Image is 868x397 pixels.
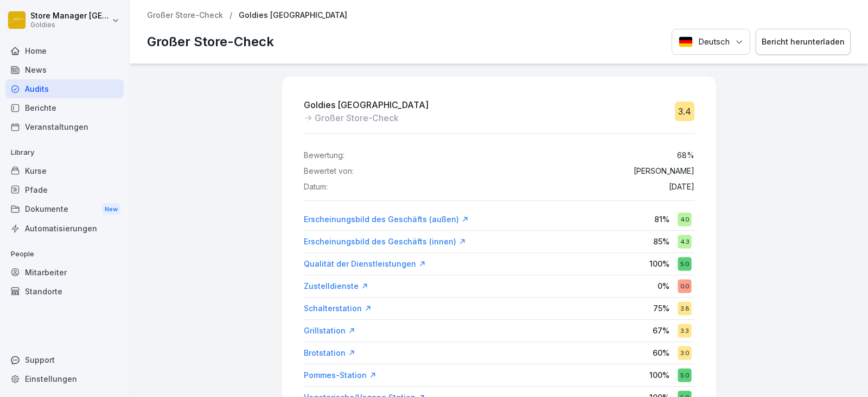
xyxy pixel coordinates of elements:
[304,167,354,176] p: Bewertet von:
[304,214,469,225] a: Erscheinungsbild des Geschäfts (außen)
[5,117,124,136] a: Veranstaltungen
[649,258,669,269] p: 100 %
[658,280,669,292] p: 0 %
[5,199,124,219] a: DokumenteNew
[649,369,669,381] p: 100 %
[678,212,691,226] div: 4.0
[653,347,669,358] p: 60 %
[147,32,274,52] p: Großer Store-Check
[677,151,694,160] p: 68 %
[30,11,110,21] p: Store Manager [GEOGRAPHIC_DATA]
[678,368,691,382] div: 5.0
[5,60,124,79] a: News
[5,282,124,301] a: Standorte
[304,303,372,314] a: Schalterstation
[669,182,694,192] p: [DATE]
[672,29,750,55] button: Language
[756,29,851,55] button: Bericht herunterladen
[5,199,124,219] div: Dokumente
[679,36,693,47] img: Deutsch
[304,325,355,336] a: Grillstation
[678,346,691,360] div: 3.0
[5,369,124,388] a: Einstellungen
[304,98,429,111] p: Goldies [GEOGRAPHIC_DATA]
[675,102,694,121] div: 3.4
[653,325,669,336] p: 67 %
[304,151,344,160] p: Bewertung:
[239,11,347,20] p: Goldies [GEOGRAPHIC_DATA]
[678,235,691,248] div: 4.3
[653,236,669,247] p: 85 %
[678,279,691,293] div: 0.0
[304,236,466,247] a: Erscheinungsbild des Geschäfts (innen)
[5,144,124,161] p: Library
[634,167,694,176] p: [PERSON_NAME]
[304,182,328,192] p: Datum:
[5,245,124,263] p: People
[5,263,124,282] a: Mitarbeiter
[315,111,399,124] p: Großer Store-Check
[5,219,124,238] a: Automatisierungen
[5,79,124,98] a: Audits
[5,180,124,199] a: Pfade
[678,301,691,315] div: 3.8
[304,281,368,292] a: Zustelldienste
[5,161,124,180] a: Kurse
[5,350,124,369] div: Support
[147,11,223,20] a: Großer Store-Check
[304,259,426,269] a: Qualität der Dienstleistungen
[678,324,691,337] div: 3.3
[304,370,376,381] a: Pommes-Station
[5,98,124,117] a: Berichte
[678,257,691,270] div: 5.0
[654,213,669,225] p: 81 %
[30,21,110,29] p: Goldies
[698,36,730,48] p: Deutsch
[5,41,124,60] a: Home
[653,303,669,314] p: 75 %
[762,36,845,48] div: Bericht herunterladen
[102,203,120,216] div: New
[229,11,232,20] p: /
[304,348,355,358] a: Brotstation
